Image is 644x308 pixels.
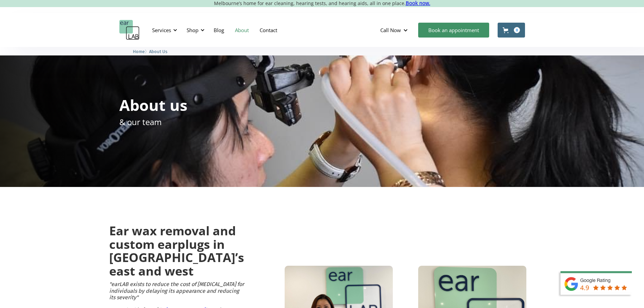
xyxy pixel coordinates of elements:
div: Services [148,20,179,40]
h1: About us [119,97,187,113]
span: About Us [149,49,167,54]
div: Call Now [380,27,401,33]
em: "earLAB exists to reduce the cost of [MEDICAL_DATA] for individuals by delaying its appearance an... [109,281,244,300]
h2: Ear wax removal and custom earplugs in [GEOGRAPHIC_DATA]’s east and west [109,224,244,278]
a: Book an appointment [418,23,489,38]
a: About Us [149,48,167,54]
a: About [230,20,254,40]
a: Home [133,48,145,54]
li: 〉 [133,48,149,55]
span: Home [133,49,145,54]
div: Call Now [375,20,415,40]
a: home [119,20,140,40]
div: 0 [514,27,520,33]
p: & our team [119,116,162,128]
a: Blog [208,20,230,40]
a: Contact [254,20,283,40]
a: Open cart [498,23,525,38]
div: Services [152,27,171,33]
div: Shop [183,20,207,40]
div: Shop [187,27,198,33]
